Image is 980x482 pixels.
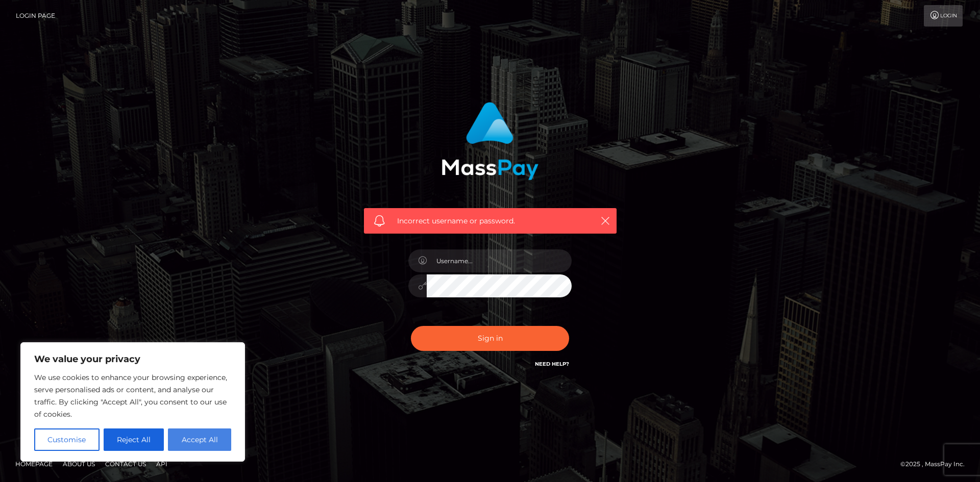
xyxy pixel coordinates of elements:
[442,102,538,180] img: MassPay Login
[427,249,572,272] input: Username...
[59,456,99,472] a: About Us
[101,456,150,472] a: Contact Us
[411,326,569,351] button: Sign in
[900,459,972,470] div: © 2025 , MassPay Inc.
[104,428,164,451] button: Reject All
[20,342,245,462] div: We value your privacy
[11,456,57,472] a: Homepage
[924,5,963,27] a: Login
[535,361,569,367] a: Need Help?
[34,428,100,451] button: Customise
[34,371,231,420] p: We use cookies to enhance your browsing experience, serve personalised ads or content, and analys...
[16,5,55,27] a: Login Page
[34,353,231,365] p: We value your privacy
[397,216,583,226] span: Incorrect username or password.
[152,456,171,472] a: API
[168,428,231,451] button: Accept All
